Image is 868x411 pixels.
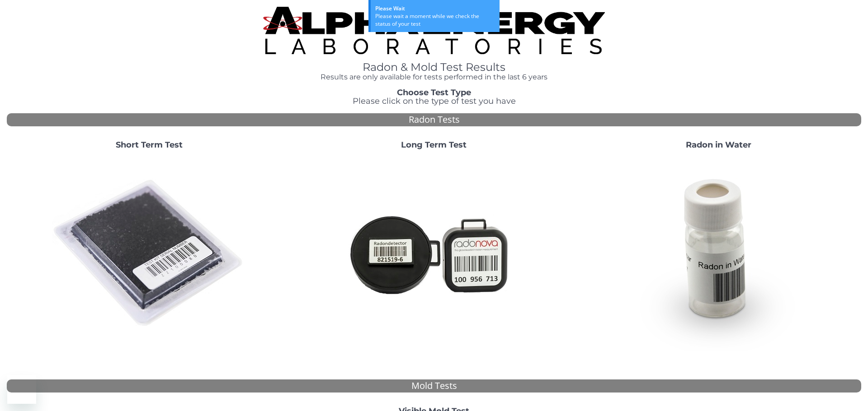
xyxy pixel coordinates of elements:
[116,140,183,150] strong: Short Term Test
[7,375,36,404] iframe: Button to launch messaging window
[263,7,605,54] img: TightCrop.jpg
[397,88,471,97] strong: Choose Test Type
[7,113,861,126] div: Radon Tests
[375,5,495,12] div: Please Wait
[263,73,605,81] h4: Results are only available for tests performed in the last 6 years
[622,157,816,351] img: RadoninWater.jpg
[375,12,495,28] div: Please wait a moment while we check the status of your test
[686,140,751,150] strong: Radon in Water
[263,61,605,73] h1: Radon & Mold Test Results
[353,96,516,106] span: Please click on the type of test you have
[52,157,246,351] img: ShortTerm.jpg
[7,379,861,393] div: Mold Tests
[337,157,531,351] img: Radtrak2vsRadtrak3.jpg
[401,140,467,150] strong: Long Term Test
